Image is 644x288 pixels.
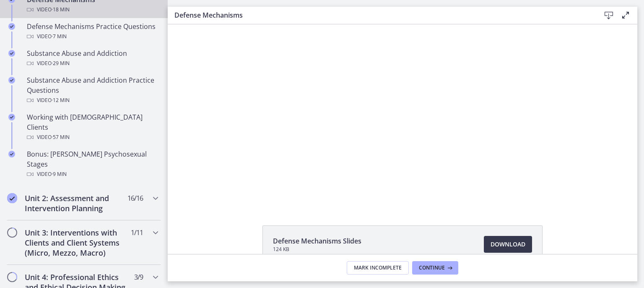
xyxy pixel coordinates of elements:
i: Completed [8,114,15,120]
div: Video [27,95,158,105]
span: Continue [419,264,445,271]
span: 16 / 16 [127,193,143,203]
span: Defense Mechanisms Slides [273,236,361,246]
div: Video [27,31,158,42]
i: Completed [8,23,15,30]
span: Download [491,239,525,249]
div: Defense Mechanisms Practice Questions [27,21,158,42]
span: · 57 min [52,132,70,142]
h2: Unit 2: Assessment and Intervention Planning [25,193,127,213]
iframe: Video Lesson [168,24,637,206]
h3: Defense Mechanisms [174,10,587,20]
div: Video [27,169,158,179]
div: Working with [DEMOGRAPHIC_DATA] Clients [27,112,158,142]
span: 124 KB [273,246,361,253]
span: · 12 min [52,95,70,105]
button: Continue [412,261,458,275]
span: 1 / 11 [131,228,143,238]
div: Substance Abuse and Addiction [27,48,158,68]
span: Mark Incomplete [354,264,402,271]
a: Download [484,236,532,253]
div: Substance Abuse and Addiction Practice Questions [27,75,158,105]
span: 3 / 9 [134,272,143,282]
div: Bonus: [PERSON_NAME] Psychosexual Stages [27,149,158,179]
div: Video [27,132,158,142]
span: · 7 min [52,31,67,42]
i: Completed [7,193,17,203]
button: Mark Incomplete [347,261,409,275]
div: Video [27,58,158,68]
div: Video [27,5,158,15]
h2: Unit 3: Interventions with Clients and Client Systems (Micro, Mezzo, Macro) [25,228,127,258]
i: Completed [8,50,15,57]
i: Completed [8,77,15,84]
span: · 9 min [52,169,67,179]
span: · 29 min [52,58,70,68]
span: · 18 min [52,5,70,15]
i: Completed [8,151,15,157]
